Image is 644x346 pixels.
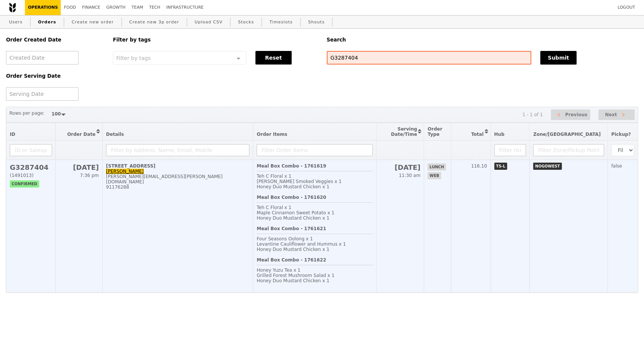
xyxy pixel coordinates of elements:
[106,132,124,137] span: Details
[10,144,52,156] input: ID or Salesperson name
[10,163,52,171] h2: G3287404
[10,132,15,137] span: ID
[113,37,317,43] h5: Filter by tags
[257,184,329,189] span: Honey Duo Mustard Chicken x 1
[255,51,292,65] button: Reset
[257,278,329,283] span: Honey Duo Mustard Chicken x 1
[6,15,26,29] a: Users
[257,236,313,241] span: Four Seasons Oolong x 1
[257,241,346,247] span: Levantine Cauliflower and Hummus x 1
[257,195,326,200] b: Meal Box Combo - 1761620
[611,163,622,169] span: false
[605,110,617,119] span: Next
[257,215,329,221] span: Honey Duo Mustard Chicken x 1
[327,51,531,65] input: Search any field
[59,163,99,171] h2: [DATE]
[116,54,151,61] span: Filter by tags
[540,51,576,65] button: Submit
[106,169,144,174] a: [PERSON_NAME]
[106,163,249,169] div: [STREET_ADDRESS]
[257,247,329,252] span: Honey Duo Mustard Chicken x 1
[399,173,420,178] span: 11:30 am
[257,205,291,210] span: Teh C Floral x 1
[106,174,249,185] div: [PERSON_NAME][EMAIL_ADDRESS][PERSON_NAME][DOMAIN_NAME]
[10,173,52,178] div: (1491013)
[9,109,45,117] label: Rows per page:
[327,37,638,43] h5: Search
[598,109,635,120] button: Next
[257,174,291,179] span: Teh C Floral x 1
[471,163,487,169] span: 116.10
[106,185,249,190] div: 91176288
[257,132,287,137] span: Order Items
[266,15,295,29] a: Timeslots
[427,163,446,171] span: lunch
[126,15,182,29] a: Create new 3p order
[257,226,326,231] b: Meal Box Combo - 1761621
[494,132,504,137] span: Hub
[6,87,78,101] input: Serving Date
[533,144,604,156] input: Filter Zone/Pickup Point
[494,144,526,156] input: Filter Hub
[494,163,507,170] span: TS-L
[6,73,104,79] h5: Order Serving Date
[257,273,334,278] span: Grilled Forest Mushroom Salad x 1
[257,257,326,263] b: Meal Box Combo - 1761622
[257,268,300,273] span: Honey Yuzu Tea x 1
[192,15,226,29] a: Upload CSV
[565,110,587,119] span: Previous
[69,15,117,29] a: Create new order
[10,180,39,188] span: confirmed
[380,163,420,171] h2: [DATE]
[305,15,328,29] a: Shouts
[551,109,590,120] button: Previous
[533,163,561,170] span: NOGOWEST
[106,144,249,156] input: Filter by Address, Name, Email, Mobile
[257,163,326,169] b: Meal Box Combo - 1761619
[6,51,78,65] input: Created Date
[522,112,543,117] div: 1 - 1 of 1
[35,15,59,29] a: Orders
[257,144,373,156] input: Filter Order Items
[6,37,104,43] h5: Order Created Date
[427,172,441,179] span: web
[235,15,257,29] a: Stocks
[80,173,99,178] span: 7:36 pm
[257,179,341,184] span: [PERSON_NAME] Smoked Veggies x 1
[257,210,334,215] span: Maple Cinnamon Sweet Potato x 1
[533,132,601,137] span: Zone/[GEOGRAPHIC_DATA]
[611,132,631,137] span: Pickup?
[427,126,442,137] span: Order Type
[9,3,16,12] img: Grain logo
